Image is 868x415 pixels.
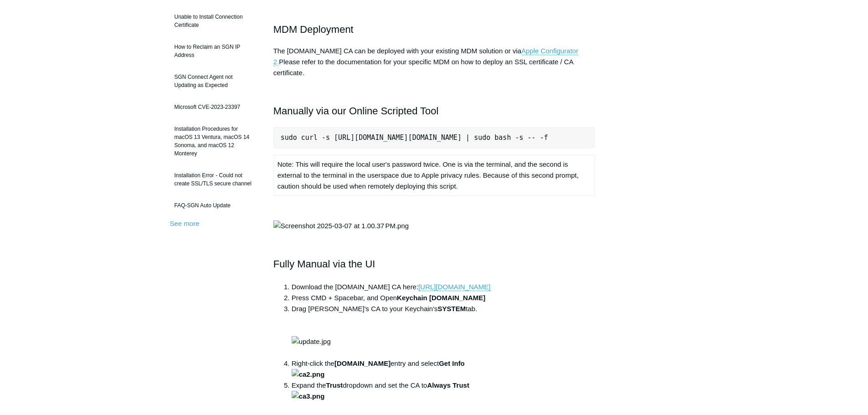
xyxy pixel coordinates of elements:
li: Press CMD + Spacebar, and Open [292,292,595,303]
a: Installation Procedures for macOS 13 Ventura, macOS 14 Sonoma, and macOS 12 Monterey [170,120,260,162]
a: SGN Connect Agent not Updating as Expected [170,68,260,94]
a: Apple Configurator 2. [273,47,578,66]
strong: Get Info [292,359,465,378]
a: See more [170,220,200,227]
p: The [DOMAIN_NAME] CA can be deployed with your existing MDM solution or via Please refer to the d... [273,46,595,78]
pre: sudo curl -s [URL][DOMAIN_NAME][DOMAIN_NAME] | sudo bash -s -- -f [273,127,595,148]
strong: [DOMAIN_NAME] [334,359,390,367]
a: How to Reclaim an SGN IP Address [170,38,260,64]
a: [URL][DOMAIN_NAME] [418,283,490,291]
h2: Fully Manual via the UI [273,256,595,272]
strong: Trust [326,381,343,389]
td: Note: This will require the local user's password twice. One is via the terminal, and the second ... [273,155,595,196]
a: FAQ-SGN Auto Update [170,197,260,214]
h2: MDM Deployment [273,21,595,37]
li: Right-click the entry and select [292,358,595,380]
a: Microsoft CVE-2023-23397 [170,98,260,116]
h2: Manually via our Online Scripted Tool [273,103,595,119]
strong: Keychain [DOMAIN_NAME] [397,294,485,302]
img: ca2.png [292,369,325,380]
img: Screenshot 2025-03-07 at 1.00.37 PM.png [273,220,409,231]
strong: SYSTEM [438,305,466,313]
li: Drag [PERSON_NAME]'s CA to your Keychain's tab. [292,303,595,358]
a: Installation Error - Could not create SSL/TLS secure channel [170,167,260,192]
a: Unable to Install Connection Certificate [170,8,260,34]
li: Download the [DOMAIN_NAME] CA here: [292,282,595,292]
img: ca3.png [292,391,325,402]
strong: Always Trust [292,381,469,400]
img: update.jpg [292,336,331,347]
